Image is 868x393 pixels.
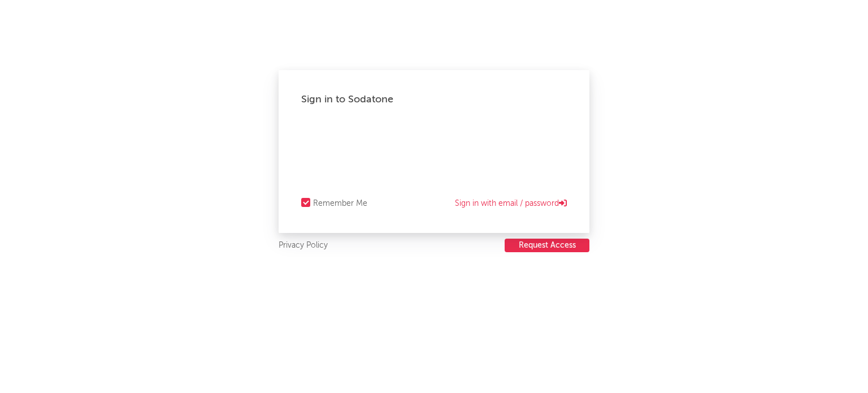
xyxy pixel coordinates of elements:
[301,93,567,106] div: Sign in to Sodatone
[455,197,567,210] a: Sign in with email / password
[505,239,589,252] button: Request Access
[279,239,328,253] a: Privacy Policy
[313,197,367,210] div: Remember Me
